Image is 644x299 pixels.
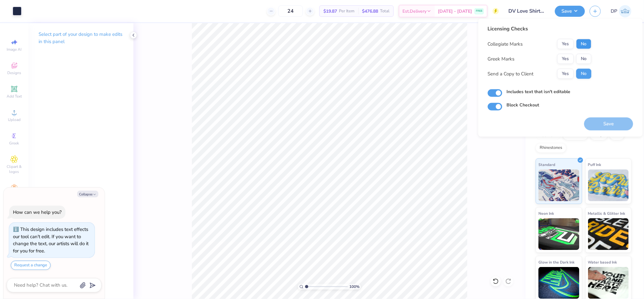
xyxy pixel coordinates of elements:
div: Greek Marks [488,55,515,62]
img: Glow in the Dark Ink [538,267,579,299]
span: Greek [9,141,19,146]
img: Darlene Padilla [619,5,631,17]
button: Yes [557,54,574,64]
span: DP [611,8,617,15]
div: This design includes text effects our tool can't edit. If you want to change the text, our artist... [13,226,89,254]
div: How can we help you? [13,209,62,215]
button: Request a change [11,261,51,270]
span: Puff Ink [588,161,601,168]
span: Clipart & logos [3,164,25,174]
button: No [576,69,592,79]
span: $476.88 [362,8,378,15]
span: [DATE] - [DATE] [438,8,472,15]
span: Glow in the Dark Ink [538,259,574,265]
span: Add Text [7,94,22,99]
button: Yes [557,39,574,49]
p: Select part of your design to make edits in this panel [39,31,123,45]
input: – – [278,5,303,17]
span: 100 % [349,284,359,289]
button: Save [555,6,585,17]
button: Yes [557,69,574,79]
span: FREE [476,9,482,13]
span: Upload [8,117,21,122]
button: Collapse [77,191,98,197]
img: Neon Ink [538,218,579,250]
span: Metallic & Glitter Ink [588,210,625,217]
span: Designs [7,70,21,75]
a: DP [611,5,631,17]
span: $19.87 [323,8,337,15]
button: No [576,39,592,49]
span: Est. Delivery [402,8,426,15]
img: Standard [538,169,579,201]
div: Collegiate Marks [488,40,523,48]
img: Water based Ink [588,267,629,299]
span: Standard [538,161,555,168]
label: Block Checkout [507,102,539,108]
input: Untitled Design [504,5,550,17]
span: Per Item [339,8,354,15]
div: Licensing Checks [488,25,592,33]
div: Rhinestones [536,143,566,153]
span: Image AI [7,47,22,52]
label: Includes text that isn't editable [507,88,571,95]
span: Water based Ink [588,259,617,265]
img: Puff Ink [588,169,629,201]
span: Neon Ink [538,210,554,217]
img: Metallic & Glitter Ink [588,218,629,250]
span: Total [380,8,389,15]
div: Send a Copy to Client [488,70,534,77]
button: No [576,54,592,64]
